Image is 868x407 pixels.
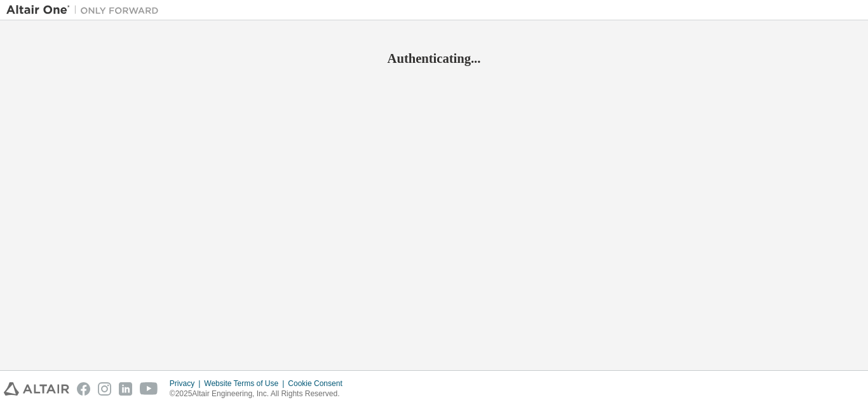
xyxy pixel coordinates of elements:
h2: Authenticating... [6,50,862,67]
img: Altair One [6,4,165,17]
img: instagram.svg [98,382,111,396]
img: linkedin.svg [119,382,132,396]
img: altair_logo.svg [4,382,69,396]
div: Website Terms of Use [204,378,288,389]
img: youtube.svg [140,382,158,396]
img: facebook.svg [77,382,90,396]
p: © 2025 Altair Engineering, Inc. All Rights Reserved. [170,389,350,399]
div: Privacy [170,378,204,389]
div: Cookie Consent [288,378,349,389]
